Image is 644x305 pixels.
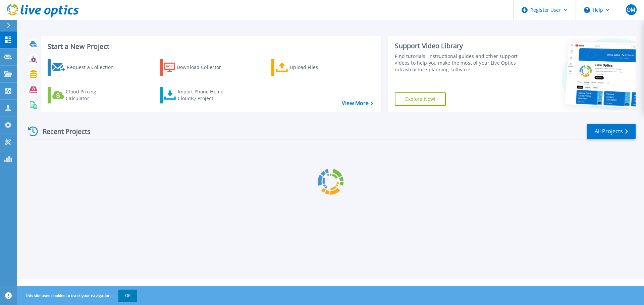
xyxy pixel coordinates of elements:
[118,290,137,302] button: OK
[48,43,373,50] h3: Start a New Project
[18,290,137,302] span: This site uses cookies to track your navigation.
[177,61,230,74] div: Download Collector
[48,59,122,76] a: Request a Collection
[587,124,636,139] a: All Projects
[178,88,230,102] div: Import Phone Home CloudIQ Project
[395,92,446,106] a: Explore Now!
[160,59,234,76] a: Download Collector
[395,42,521,50] div: Support Video Library
[342,100,373,106] a: View More
[627,7,635,12] span: OM
[271,59,346,76] a: Upload Files
[290,61,343,74] div: Upload Files
[395,53,521,73] div: Find tutorials, instructional guides and other support videos to help you make the most of your L...
[26,123,100,140] div: Recent Projects
[48,87,122,103] a: Cloud Pricing Calculator
[67,61,120,74] div: Request a Collection
[66,88,119,102] div: Cloud Pricing Calculator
